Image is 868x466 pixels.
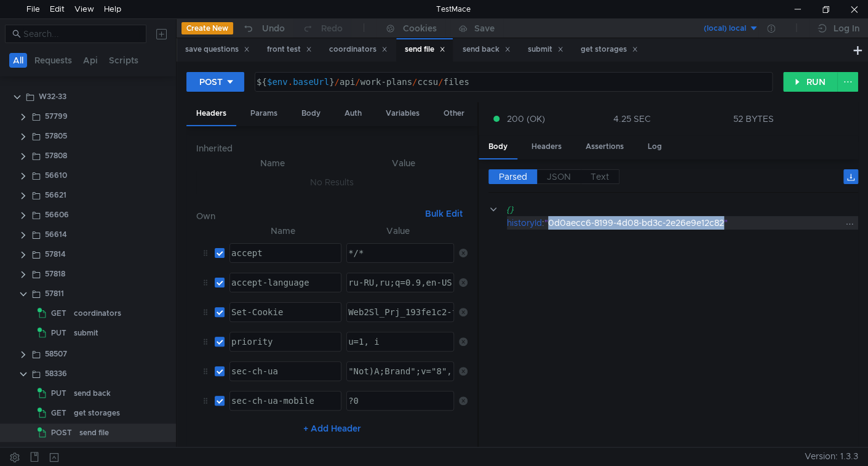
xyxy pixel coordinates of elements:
div: POST [199,75,223,89]
div: Log In [834,21,859,36]
span: Parsed [499,171,527,182]
button: + Add Header [298,421,366,436]
div: Variables [376,102,429,125]
th: Value [339,156,468,171]
button: RUN [783,72,838,92]
button: Api [79,53,102,68]
div: 57814 [45,245,66,263]
div: {} [506,203,840,216]
div: send file [405,43,445,56]
div: 57808 [45,147,67,165]
h6: Own [196,209,420,223]
div: Undo [262,21,285,36]
div: 4.25 SEC [613,113,651,124]
div: send back [463,43,511,56]
div: submit [74,324,98,342]
div: 56606 [45,206,69,224]
div: Body [292,102,330,125]
div: (local) local [704,23,746,34]
button: Create New [181,22,233,34]
span: 200 (OK) [507,112,545,126]
div: Other [434,102,474,125]
button: (local) local [673,18,759,38]
span: JSON [547,171,571,182]
div: coordinators [74,304,121,323]
input: Search... [23,27,139,41]
div: Headers [522,135,571,158]
div: 58507 [45,345,67,363]
div: send file [79,424,109,442]
div: front test [267,43,312,56]
div: 56614 [45,225,67,244]
span: GET [51,404,66,422]
div: send back [74,384,111,403]
div: W32-33 [39,87,66,106]
div: Params [241,102,287,125]
div: Headers [186,102,236,126]
th: Value [341,223,454,238]
div: 56621 [45,186,66,204]
div: 56610 [45,166,67,185]
button: Scripts [105,53,142,68]
div: get storages [581,43,638,56]
div: historyId [507,216,542,230]
div: coordinators [329,43,388,56]
button: Bulk Edit [420,206,468,221]
div: 57805 [45,127,67,145]
button: Redo [293,19,351,38]
span: Version: 1.3.3 [805,448,858,465]
div: 57799 [45,107,68,126]
div: Log [638,135,672,158]
div: submit [528,43,563,56]
span: GET [51,304,66,323]
div: Auth [335,102,372,125]
button: Requests [31,53,76,68]
span: PUT [51,384,66,403]
div: Cookies [403,21,437,36]
span: POST [51,424,72,442]
button: Undo [233,19,293,38]
span: PUT [51,324,66,342]
button: All [9,53,27,68]
div: "0d0aecc6-8199-4d08-bd3c-2e26e9e12c82" [544,216,843,230]
div: 57811 [45,284,64,303]
div: 58336 [45,364,67,383]
div: 57818 [45,265,65,283]
div: Save [474,24,495,33]
button: POST [186,72,244,92]
div: 52 BYTES [733,113,774,124]
nz-embed-empty: No Results [310,177,354,188]
th: Name [206,156,339,171]
div: Body [479,135,517,159]
span: Text [591,171,609,182]
div: get storages [74,404,120,422]
div: : [507,216,858,230]
h6: Inherited [196,141,468,156]
th: Name [225,223,341,238]
div: save questions [185,43,250,56]
div: Redo [321,21,343,36]
div: Assertions [576,135,634,158]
